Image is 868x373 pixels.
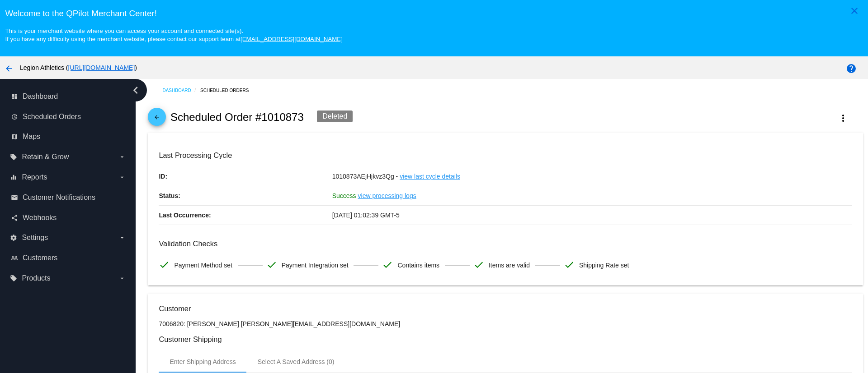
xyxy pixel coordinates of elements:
div: Enter Shipping Address [170,358,236,365]
span: Payment Method set [174,256,232,275]
a: Scheduled Orders [200,83,257,97]
span: Maps [23,133,40,141]
i: local_offer [10,153,17,161]
h2: Scheduled Order #1010873 [170,111,304,124]
mat-icon: check [564,259,575,270]
span: Items are valid [489,256,530,275]
span: Contains items [397,256,439,275]
a: view last cycle details [400,167,460,186]
span: Legion Athletics ( ) [20,64,137,71]
a: Dashboard [162,83,200,97]
a: people_outline Customers [11,251,126,265]
h3: Validation Checks [159,239,852,248]
span: Success [332,192,356,199]
a: email Customer Notifications [11,190,126,205]
h3: Customer [159,304,852,313]
span: Reports [22,173,47,181]
i: arrow_drop_down [118,275,126,282]
i: people_outline [11,254,18,262]
i: map [11,133,18,140]
mat-icon: arrow_back [4,63,14,74]
i: chevron_left [128,83,143,97]
a: dashboard Dashboard [11,89,126,104]
a: update Scheduled Orders [11,110,126,124]
mat-icon: close [849,5,860,16]
i: equalizer [10,174,17,181]
mat-icon: help [846,63,857,74]
span: Settings [22,234,48,242]
h3: Customer Shipping [159,335,852,344]
a: view processing logs [358,186,416,205]
div: Select A Saved Address (0) [258,358,335,365]
i: email [11,194,18,201]
mat-icon: check [382,259,393,270]
p: Last Occurrence: [159,206,332,225]
span: Customers [23,254,57,262]
a: share Webhooks [11,211,126,225]
div: Deleted [317,111,353,122]
mat-icon: arrow_back [151,114,162,125]
a: [EMAIL_ADDRESS][DOMAIN_NAME] [241,36,343,42]
i: share [11,214,18,221]
i: local_offer [10,275,17,282]
span: Shipping Rate set [579,256,629,275]
span: Payment Integration set [282,256,349,275]
span: 1010873AEjHjkvz3Qg - [332,173,398,180]
mat-icon: more_vert [838,113,849,124]
p: ID: [159,167,332,186]
h3: Last Processing Cycle [159,151,852,160]
h3: Welcome to the QPilot Merchant Center! [5,9,863,18]
a: map Maps [11,129,126,144]
i: arrow_drop_down [118,234,126,241]
mat-icon: check [266,259,277,270]
span: Scheduled Orders [23,113,81,121]
span: Customer Notifications [23,193,95,202]
i: update [11,113,18,120]
span: Retain & Grow [22,153,69,161]
small: This is your merchant website where you can access your account and connected site(s). If you hav... [5,28,342,42]
span: Products [22,274,50,282]
span: Webhooks [23,214,57,222]
mat-icon: check [159,259,170,270]
i: dashboard [11,93,18,100]
a: [URL][DOMAIN_NAME] [68,64,135,71]
i: arrow_drop_down [118,153,126,161]
i: settings [10,234,17,241]
i: arrow_drop_down [118,174,126,181]
span: Dashboard [23,92,58,101]
p: 7006820: [PERSON_NAME] [PERSON_NAME][EMAIL_ADDRESS][DOMAIN_NAME] [159,320,852,327]
mat-icon: check [473,259,484,270]
p: Status: [159,186,332,205]
span: [DATE] 01:02:39 GMT-5 [332,212,400,219]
